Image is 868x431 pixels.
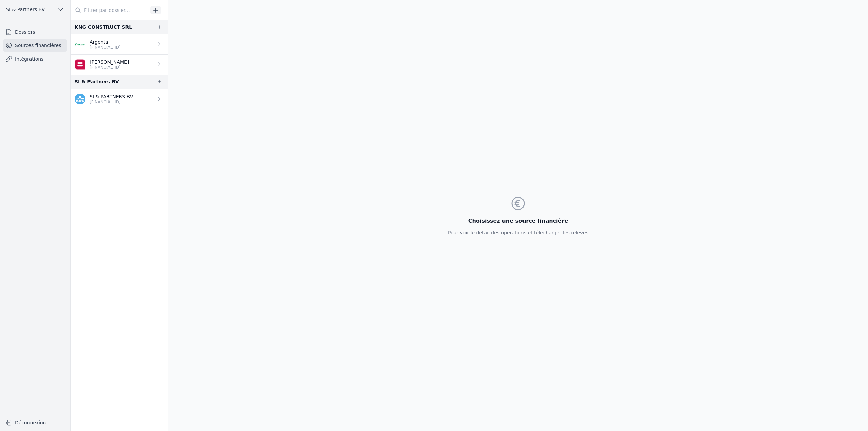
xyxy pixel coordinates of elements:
p: [FINANCIAL_ID] [90,45,121,50]
p: [FINANCIAL_ID] [90,65,129,70]
div: SI & Partners BV [75,78,119,86]
button: Déconnexion [3,417,67,428]
img: kbc.png [75,94,85,104]
img: belfius-1.png [75,59,85,70]
a: Intégrations [3,53,67,65]
img: ARGENTA_ARSPBE22.png [75,39,85,50]
a: Dossiers [3,26,67,38]
a: [PERSON_NAME] [FINANCIAL_ID] [71,55,168,75]
p: Pour voir le détail des opérations et télécharger les relevés [448,229,588,236]
p: Argenta [90,39,121,45]
a: Sources financières [3,39,67,52]
p: [PERSON_NAME] [90,59,129,65]
h3: Choisissez une source financière [448,217,588,225]
button: SI & Partners BV [3,4,67,15]
input: Filtrer par dossier... [71,4,148,16]
a: Argenta [FINANCIAL_ID] [71,34,168,55]
p: SI & PARTNERS BV [90,93,133,100]
div: KNG CONSTRUCT SRL [75,23,132,31]
p: [FINANCIAL_ID] [90,99,133,105]
span: SI & Partners BV [6,6,45,13]
a: SI & PARTNERS BV [FINANCIAL_ID] [71,89,168,109]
